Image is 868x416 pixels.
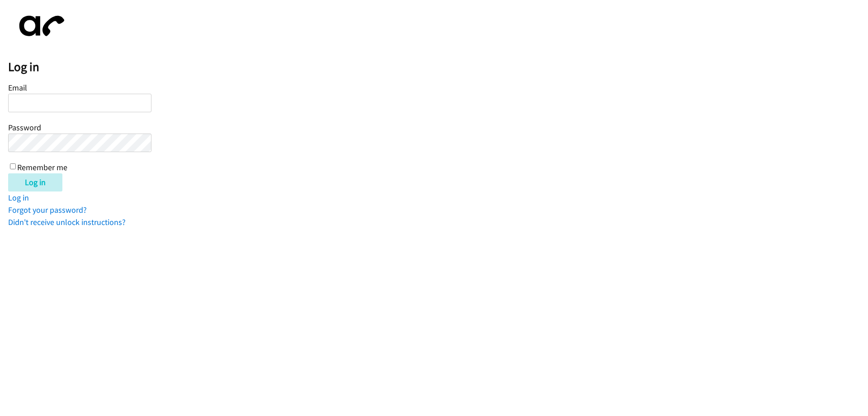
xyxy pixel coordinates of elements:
[8,205,87,215] a: Forgot your password?
[8,59,868,75] h2: Log in
[8,192,29,203] a: Log in
[8,82,27,93] label: Email
[8,122,41,133] label: Password
[17,162,67,172] label: Remember me
[8,173,62,191] input: Log in
[8,217,126,227] a: Didn't receive unlock instructions?
[8,8,71,44] img: aphone-8a226864a2ddd6a5e75d1ebefc011f4aa8f32683c2d82f3fb0802fe031f96514.svg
